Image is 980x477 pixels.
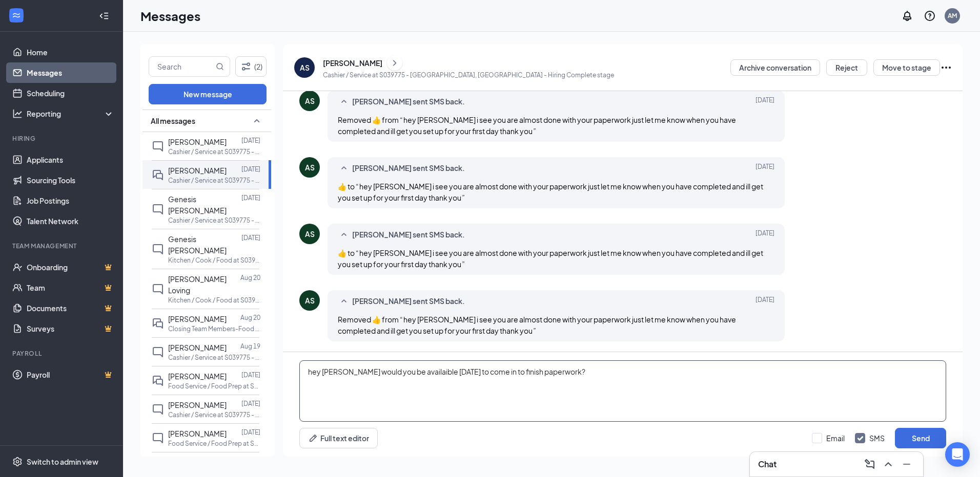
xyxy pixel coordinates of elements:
[241,399,260,408] p: [DATE]
[149,57,214,76] input: Search
[152,403,164,416] svg: ChatInactive
[27,318,114,339] a: SurveysCrown
[152,140,164,153] svg: ChatInactive
[240,342,260,351] p: Aug 19
[27,42,114,62] a: Home
[216,62,224,71] svg: MagnifyingGlass
[168,343,227,352] span: [PERSON_NAME]
[152,346,164,358] svg: ChatInactive
[12,242,112,250] div: Team Management
[168,234,227,255] span: Genesis [PERSON_NAME]
[27,457,98,467] div: Switch to admin view
[756,229,774,241] span: [DATE]
[300,62,310,73] div: AS
[27,149,114,170] a: Applicants
[168,274,227,295] span: [PERSON_NAME] Loving
[901,10,913,22] svg: Notifications
[305,295,315,306] div: AS
[27,298,114,318] a: DocumentsCrown
[299,360,946,422] textarea: hey [PERSON_NAME] would you be availaible [DATE] to come in to finish paperwork?
[240,60,252,73] svg: Filter
[241,193,260,202] p: [DATE]
[152,317,164,330] svg: DoubleChat
[168,314,227,323] span: [PERSON_NAME]
[27,62,114,83] a: Messages
[99,11,109,21] svg: Collapse
[756,96,774,108] span: [DATE]
[27,364,114,385] a: PayrollCrown
[152,243,164,255] svg: ChatInactive
[152,375,164,387] svg: DoubleChat
[168,353,260,362] p: Cashier / Service at S039775 - [GEOGRAPHIC_DATA], [GEOGRAPHIC_DATA]
[12,109,23,119] svg: Analysis
[240,273,260,282] p: Aug 20
[924,10,936,22] svg: QuestionInfo
[730,59,820,76] button: Archive conversation
[140,7,200,25] h1: Messages
[390,57,400,69] svg: ChevronRight
[323,71,614,79] p: Cashier / Service at S039775 - [GEOGRAPHIC_DATA], [GEOGRAPHIC_DATA] - Hiring Complete stage
[864,458,876,470] svg: ComposeMessage
[323,58,382,68] div: [PERSON_NAME]
[305,96,315,106] div: AS
[168,176,260,185] p: Cashier / Service at S039775 - [GEOGRAPHIC_DATA], [GEOGRAPHIC_DATA]
[152,203,164,215] svg: ChatInactive
[899,456,915,472] button: Minimize
[11,10,22,20] svg: WorkstreamLogo
[338,162,350,175] svg: SmallChevronUp
[338,229,350,241] svg: SmallChevronUp
[308,433,318,443] svg: Pen
[945,442,970,467] div: Open Intercom Messenger
[168,194,227,215] span: Genesis [PERSON_NAME]
[948,11,957,20] div: AM
[940,61,952,74] svg: Ellipses
[27,190,114,211] a: Job Postings
[168,166,227,175] span: [PERSON_NAME]
[168,137,227,146] span: [PERSON_NAME]
[758,459,777,470] h3: Chat
[305,162,315,172] div: AS
[27,211,114,231] a: Talent Network
[12,349,112,358] div: Payroll
[352,229,465,241] span: [PERSON_NAME] sent SMS back.
[251,115,263,127] svg: SmallChevronUp
[338,96,350,108] svg: SmallChevronUp
[241,428,260,437] p: [DATE]
[152,169,164,181] svg: DoubleChat
[352,96,465,108] span: [PERSON_NAME] sent SMS back.
[27,83,114,103] a: Scheduling
[756,295,774,308] span: [DATE]
[338,182,763,202] span: ​👍​ to “ hey [PERSON_NAME] i see you are almost done with your paperwork just let me know when yo...
[168,382,260,391] p: Food Service / Food Prep at S039775 - [GEOGRAPHIC_DATA], [GEOGRAPHIC_DATA]
[241,136,260,145] p: [DATE]
[241,165,260,174] p: [DATE]
[338,315,736,335] span: Removed ‌👍‌ from “ hey [PERSON_NAME] i see you are almost done with your paperwork just let me kn...
[168,147,260,156] p: Cashier / Service at S039775 - [GEOGRAPHIC_DATA], [GEOGRAPHIC_DATA]
[338,115,736,136] span: Removed ‌👍‌ from “ hey [PERSON_NAME] i see you are almost done with your paperwork just let me kn...
[168,324,260,333] p: Closing Team Members-Food Service/Food Prep at S039775 - [GEOGRAPHIC_DATA], [GEOGRAPHIC_DATA]
[880,456,896,472] button: ChevronUp
[168,372,227,381] span: [PERSON_NAME]
[338,248,763,269] span: ​👍​ to “ hey [PERSON_NAME] i see you are almost done with your paperwork just let me know when yo...
[352,162,465,175] span: [PERSON_NAME] sent SMS back.
[27,109,115,119] div: Reporting
[27,170,114,190] a: Sourcing Tools
[168,439,260,448] p: Food Service / Food Prep at S039775 - [GEOGRAPHIC_DATA], [GEOGRAPHIC_DATA]
[152,283,164,295] svg: ChatInactive
[27,257,114,277] a: OnboardingCrown
[12,134,112,143] div: Hiring
[862,456,878,472] button: ComposeMessage
[12,457,23,467] svg: Settings
[241,371,260,379] p: [DATE]
[299,428,378,448] button: Full text editorPen
[241,233,260,242] p: [DATE]
[756,162,774,175] span: [DATE]
[387,55,402,71] button: ChevronRight
[152,432,164,444] svg: ChatInactive
[895,428,946,448] button: Send
[240,313,260,322] p: Aug 20
[882,458,894,470] svg: ChevronUp
[305,229,315,239] div: AS
[168,400,227,409] span: [PERSON_NAME]
[826,59,867,76] button: Reject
